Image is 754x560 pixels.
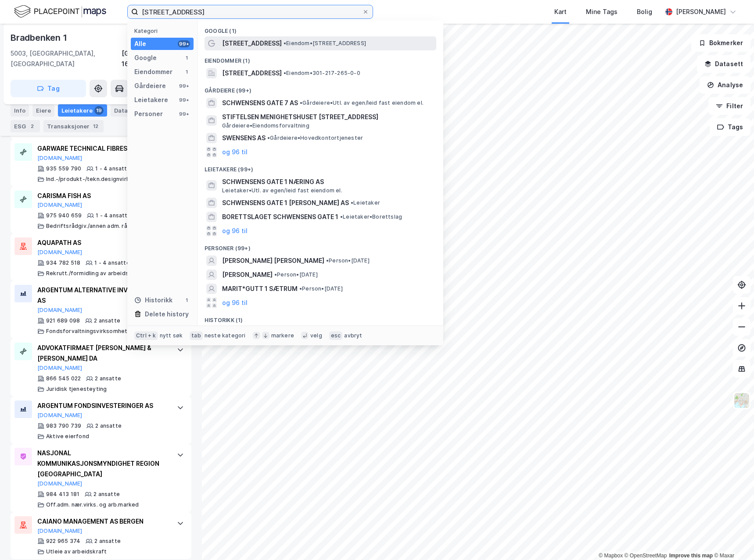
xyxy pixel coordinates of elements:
[46,548,107,555] div: Utleie av arbeidskraft
[134,28,194,34] div: Kategori
[46,317,80,324] div: 921 689 098
[183,297,190,304] div: 1
[46,386,107,393] div: Juridisk tjenesteyting
[96,212,131,219] div: 1 - 4 ansatte
[222,177,433,187] span: SCHWENSENS GATE 1 NÆRING AS
[37,155,83,162] button: [DOMAIN_NAME]
[299,285,343,292] span: Person • [DATE]
[586,7,618,17] div: Mine Tags
[222,98,298,108] span: SCHWENSENS GATE 7 AS
[14,4,106,19] img: logo.f888ab2527a4732fd821a326f86c7f29.svg
[710,518,754,560] iframe: Chat Widget
[37,237,168,248] div: AQUAPATH AS
[197,238,443,254] div: Personer (99+)
[284,70,360,77] span: Eiendom • 301-217-265-0-0
[222,226,248,236] button: og 96 til
[46,165,81,172] div: 935 559 790
[197,21,443,36] div: Google (1)
[37,448,168,479] div: NASJONAL KOMMUNIKASJONSMYNDIGHET REGION [GEOGRAPHIC_DATA]
[32,104,54,117] div: Eiere
[37,365,83,372] button: [DOMAIN_NAME]
[222,284,298,294] span: MARIT*GUTT 1 SÆTRUM
[46,270,143,277] div: Rekrutt./formidling av arbeidskraft
[222,112,433,122] span: STIFTELSEN MENIGHETSHUSET [STREET_ADDRESS]
[37,516,168,527] div: CAIANO MANAGEMENT AS BERGEN
[46,176,139,183] div: Ind.-/produkt-/tekn.designvirks el
[134,295,172,305] div: Historikk
[46,501,139,508] div: Off.adm. nær.virks. og arb.marked
[326,257,329,264] span: •
[46,491,79,498] div: 984 413 181
[222,38,282,49] span: [STREET_ADDRESS]
[205,332,246,339] div: neste kategori
[222,198,349,208] span: SCHWENSENS GATE 1 [PERSON_NAME] AS
[340,213,402,220] span: Leietaker • Borettslag
[222,255,324,266] span: [PERSON_NAME] [PERSON_NAME]
[11,80,86,97] button: Tag
[351,199,353,206] span: •
[222,298,248,308] button: og 96 til
[46,223,140,230] div: Bedriftsrådgiv./annen adm. rådgiv.
[11,120,40,132] div: ESG
[134,81,166,91] div: Gårdeiere
[95,165,131,172] div: 1 - 4 ansatte
[267,135,363,142] span: Gårdeiere • Hovedkontortjenester
[178,40,190,47] div: 99+
[197,159,443,175] div: Leietakere (99+)
[599,553,623,559] a: Mapbox
[37,480,83,487] button: [DOMAIN_NAME]
[111,104,154,117] div: Datasett
[637,7,652,17] div: Bolig
[94,538,121,545] div: 2 ansatte
[37,307,83,314] button: [DOMAIN_NAME]
[284,40,286,46] span: •
[669,553,713,559] a: Improve this map
[94,106,104,115] div: 19
[122,48,191,69] div: [GEOGRAPHIC_DATA], 167/906
[46,328,127,335] div: Fondsforvaltningsvirksomhet
[95,375,121,382] div: 2 ansatte
[344,332,362,339] div: avbryt
[94,259,130,266] div: 1 - 4 ansatte
[58,104,107,117] div: Leietakere
[700,76,750,94] button: Analyse
[46,259,80,266] div: 934 782 518
[222,187,342,194] span: Leietaker • Utl. av egen/leid fast eiendom el.
[46,375,81,382] div: 866 545 022
[134,53,157,63] div: Google
[145,309,189,319] div: Delete history
[222,269,273,280] span: [PERSON_NAME]
[46,422,81,429] div: 983 790 739
[134,39,146,49] div: Alle
[91,122,100,131] div: 12
[37,249,83,256] button: [DOMAIN_NAME]
[310,332,322,339] div: velg
[222,212,338,222] span: BORETTSLAGET SCHWENSENS GATE 1
[160,332,183,339] div: nytt søk
[37,343,168,364] div: ADVOKATFIRMAET [PERSON_NAME] & [PERSON_NAME] DA
[197,310,443,326] div: Historikk (1)
[222,68,282,78] span: [STREET_ADDRESS]
[710,118,750,136] button: Tags
[28,122,36,131] div: 2
[284,40,366,47] span: Eiendom • [STREET_ADDRESS]
[94,317,120,324] div: 2 ansatte
[274,271,318,278] span: Person • [DATE]
[178,110,190,117] div: 99+
[183,68,190,75] div: 1
[95,422,122,429] div: 2 ansatte
[733,392,750,409] img: Z
[329,331,343,340] div: esc
[138,5,362,18] input: Søk på adresse, matrikkel, gårdeiere, leietakere eller personer
[554,7,567,17] div: Kart
[190,331,203,340] div: tab
[267,135,270,141] span: •
[710,518,754,560] div: Kontrollprogram for chat
[46,538,80,545] div: 922 965 374
[676,7,726,17] div: [PERSON_NAME]
[708,97,750,115] button: Filter
[134,95,168,105] div: Leietakere
[43,120,104,132] div: Transaksjoner
[222,133,266,143] span: SWENSENS AS
[300,99,302,106] span: •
